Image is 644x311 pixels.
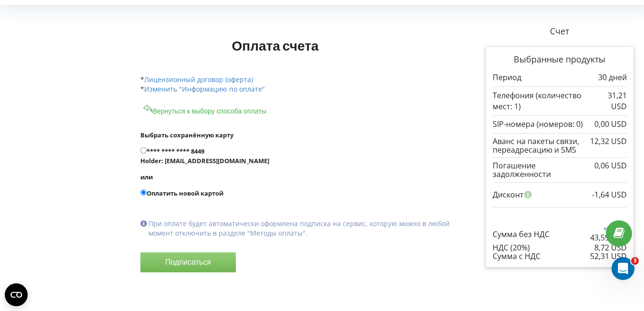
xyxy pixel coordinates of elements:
label: Выбрать сохранённую карту [140,130,451,140]
div: Сумма с НДС [493,252,627,260]
div: Погашение задолженности [493,161,627,179]
p: Счет [486,25,634,38]
div: Дисконт [493,186,627,204]
p: Выбранные продукты [493,53,627,66]
p: SIP-номера (номеров: 0) [493,119,583,130]
div: НДС (20%) [493,243,627,252]
p: 31,21 USD [595,90,627,112]
p: 0,00 USD [594,119,627,130]
p: 45,23 USD [590,225,627,232]
p: 30 дней [598,72,627,83]
div: 12,32 USD [590,137,627,145]
a: Лицензионный договор (оферта) [144,75,253,84]
p: Телефония (количество мест: 1) [493,90,595,112]
h1: Оплата счета [140,37,410,54]
iframe: Intercom live chat [612,257,634,280]
div: 0,06 USD [594,161,627,170]
p: 43,59 USD [590,232,627,243]
label: или [140,172,451,182]
p: Сумма без НДС [493,229,549,240]
a: Изменить "Информацию по оплате" [144,84,265,93]
label: Оплатить новой картой [140,188,451,198]
p: При оплате будет автоматически оформлена подписка на сервис, которую можно в любой момент отключи... [148,219,450,238]
input: Оплатить новой картой [140,189,147,196]
button: Подписаться [140,252,236,272]
span: 3 [631,257,639,265]
div: Аванс на пакеты связи, переадресацию и SMS [493,137,627,155]
div: 8,72 USD [594,243,627,252]
div: 52,31 USD [590,252,627,260]
div: -1,64 USD [592,186,627,204]
p: Период [493,72,521,83]
button: Open CMP widget [5,283,28,306]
